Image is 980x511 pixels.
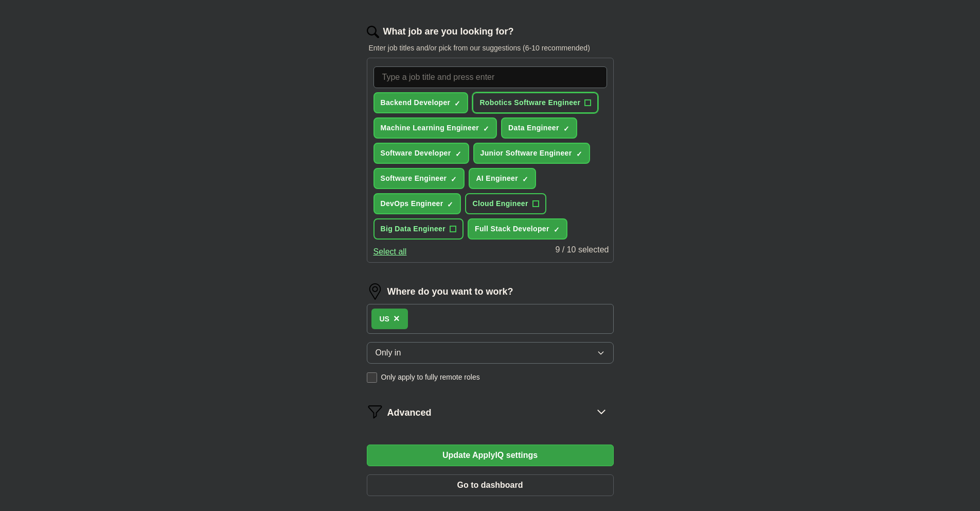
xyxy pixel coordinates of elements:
button: Backend Developer✓ [373,92,469,113]
button: DevOps Engineer✓ [373,193,461,214]
img: filter [367,403,383,420]
span: Junior Software Engineer [480,148,572,159]
button: Cloud Engineer [465,193,546,214]
span: Big Data Engineer [381,224,446,234]
span: Machine Learning Engineer [381,123,479,133]
span: × [394,313,400,324]
button: Software Developer✓ [373,143,469,164]
span: ✓ [455,150,461,158]
p: Enter job titles and/or pick from our suggestions (6-10 recommended) [367,43,614,54]
button: Data Engineer✓ [501,117,577,139]
span: Cloud Engineer [472,198,528,209]
label: Where do you want to work? [387,285,513,299]
div: US [380,314,389,325]
img: search.png [367,26,379,38]
span: Advanced [387,406,432,420]
span: ✓ [522,175,528,183]
button: Full Stack Developer✓ [468,218,567,240]
button: Big Data Engineer [373,218,464,240]
span: ✓ [451,175,457,183]
button: Go to dashboard [367,474,614,496]
button: × [394,311,400,327]
span: Backend Developer [381,97,451,108]
img: location.png [367,283,383,300]
span: Only apply to fully remote roles [381,372,480,383]
button: Select all [373,246,407,258]
span: ✓ [554,226,560,234]
button: Robotics Software Engineer [472,92,598,113]
button: Junior Software Engineer✓ [473,143,590,164]
button: Update ApplyIQ settings [367,445,614,466]
span: ✓ [563,125,569,133]
span: AI Engineer [476,173,518,184]
label: What job are you looking for? [383,25,514,39]
button: Software Engineer✓ [373,168,465,189]
span: ✓ [483,125,489,133]
span: Data Engineer [508,123,559,133]
button: Only in [367,342,614,364]
button: AI Engineer✓ [469,168,536,189]
span: ✓ [447,200,453,209]
span: Software Developer [381,148,451,159]
span: ✓ [576,150,582,158]
input: Type a job title and press enter [373,66,607,88]
span: Only in [376,347,401,359]
input: Only apply to fully remote roles [367,372,377,383]
span: Robotics Software Engineer [479,97,580,108]
span: DevOps Engineer [381,198,443,209]
span: ✓ [454,99,460,108]
span: Full Stack Developer [475,224,549,234]
div: 9 / 10 selected [555,244,609,258]
button: Machine Learning Engineer✓ [373,117,497,139]
span: Software Engineer [381,173,447,184]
